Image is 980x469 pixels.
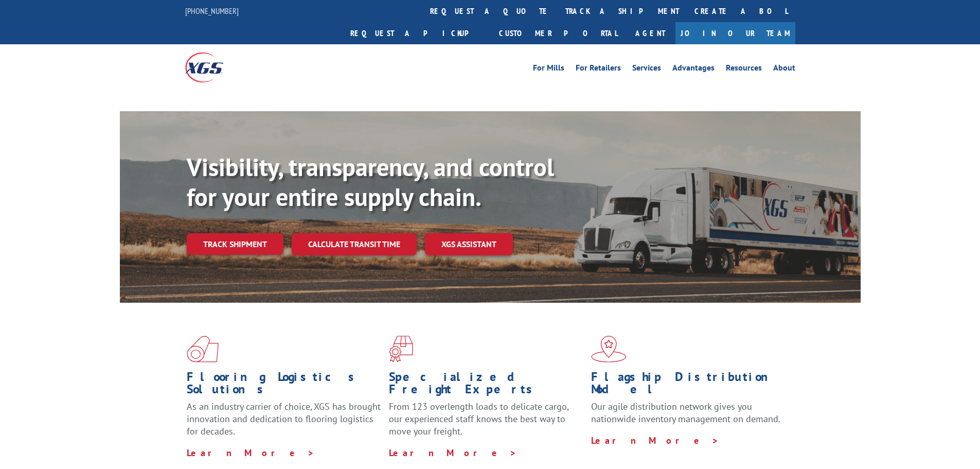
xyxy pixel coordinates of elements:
[187,151,554,213] b: Visibility, transparency, and control for your entire supply chain.
[591,435,719,446] a: Learn More >
[726,64,762,75] a: Resources
[187,447,315,459] a: Learn More >
[389,371,583,401] h1: Specialized Freight Experts
[187,371,381,401] h1: Flooring Logistics Solutions
[389,336,413,362] img: xgs-icon-focused-on-flooring-red
[292,233,417,255] a: Calculate transit time
[343,22,491,44] a: Request a pickup
[675,22,795,44] a: Join Our Team
[187,336,219,362] img: xgs-icon-total-supply-chain-intelligence-red
[389,401,583,446] p: From 123 overlength loads to delicate cargo, our experienced staff knows the best way to move you...
[591,401,780,425] span: Our agile distribution network gives you nationwide inventory management on demand.
[389,447,517,459] a: Learn More >
[187,401,381,437] span: As an industry carrier of choice, XGS has brought innovation and dedication to flooring logistics...
[591,336,627,362] img: xgs-icon-flagship-distribution-model-red
[533,64,564,75] a: For Mills
[187,233,283,255] a: Track shipment
[625,22,675,44] a: Agent
[632,64,661,75] a: Services
[491,22,625,44] a: Customer Portal
[576,64,621,75] a: For Retailers
[425,233,513,255] a: XGS ASSISTANT
[773,64,795,75] a: About
[672,64,715,75] a: Advantages
[185,6,239,16] a: [PHONE_NUMBER]
[591,371,786,401] h1: Flagship Distribution Model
